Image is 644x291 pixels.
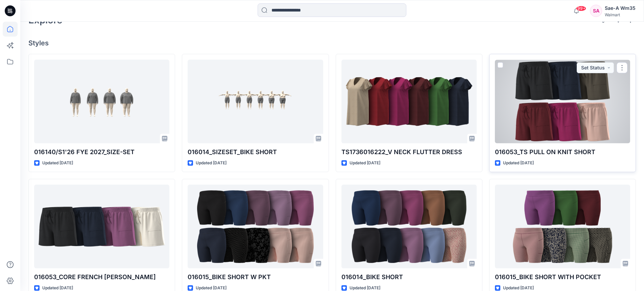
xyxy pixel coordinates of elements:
a: 016014_SIZESET_BIKE SHORT [188,60,323,143]
p: 016014_SIZESET_BIKE SHORT [188,147,323,157]
p: Updated [DATE] [42,160,73,167]
div: Sae-A Wm35 [605,4,636,12]
p: 016015_BIKE SHORT WITH POCKET [495,272,630,282]
p: 016053_TS PULL ON KNIT SHORT [495,147,630,157]
p: Updated [DATE] [503,160,534,167]
div: SA [590,5,602,17]
p: TS1736016222_V NECK FLUTTER DRESS [341,147,477,157]
div: Walmart [605,12,636,17]
p: 016140/S1'26 FYE 2027_SIZE-SET [34,147,169,157]
a: 016140/S1'26 FYE 2027_SIZE-SET [34,60,169,143]
h2: Explore [28,15,63,25]
p: 016015_BIKE SHORT W PKT [188,272,323,282]
a: 016053_CORE FRENCH TERRY [34,185,169,268]
a: 016053_TS PULL ON KNIT SHORT [495,60,630,143]
a: 016015_BIKE SHORT WITH POCKET [495,185,630,268]
span: 99+ [576,6,586,11]
a: 016014_BIKE SHORT [341,185,477,268]
p: Updated [DATE] [350,160,380,167]
h4: Styles [28,39,636,47]
p: 016053_CORE FRENCH [PERSON_NAME] [34,272,169,282]
a: 016015_BIKE SHORT W PKT [188,185,323,268]
a: TS1736016222_V NECK FLUTTER DRESS [341,60,477,143]
p: Updated [DATE] [196,160,226,167]
p: 016014_BIKE SHORT [341,272,477,282]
